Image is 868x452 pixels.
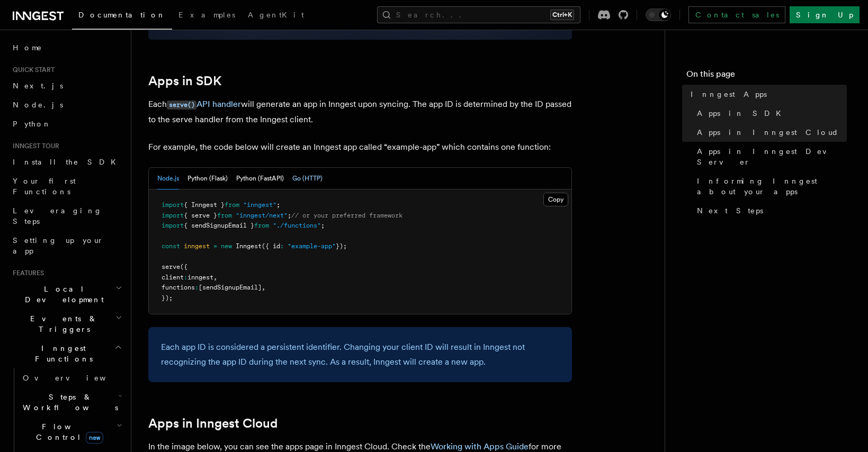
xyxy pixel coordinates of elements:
[8,231,124,260] a: Setting up your app
[8,279,124,309] button: Local Development
[8,269,44,277] span: Features
[13,206,102,225] span: Leveraging Steps
[180,263,187,270] span: ({
[184,242,210,250] span: inngest
[13,177,76,196] span: Your first Functions
[217,212,232,219] span: from
[288,242,336,250] span: "example-app"
[693,201,847,220] a: Next Steps
[243,201,276,209] span: "inngest"
[213,242,217,250] span: =
[23,374,132,382] span: Overview
[697,146,847,167] span: Apps in Inngest Dev Server
[13,42,42,53] span: Home
[148,97,572,127] p: Each will generate an app in Inngest upon syncing. The app ID is determined by the ID passed to t...
[184,201,225,209] span: { Inngest }
[162,242,180,250] span: const
[697,108,788,119] span: Apps in SDK
[8,142,59,150] span: Inngest tour
[276,201,280,209] span: ;
[646,8,671,21] button: Toggle dark mode
[184,222,254,229] span: { sendSignupEmail }
[13,236,104,255] span: Setting up your app
[8,38,124,57] a: Home
[72,3,172,30] a: Documentation
[167,101,196,110] code: serve()
[686,85,847,104] a: Inngest Apps
[172,3,241,29] a: Examples
[693,142,847,171] a: Apps in Inngest Dev Server
[162,222,184,229] span: import
[167,99,241,109] a: serve()API handler
[688,6,785,23] a: Contact sales
[8,309,124,339] button: Events & Triggers
[236,242,262,250] span: Inngest
[8,66,55,74] span: Quick start
[236,168,284,189] button: Python (FastAPI)
[262,284,265,291] span: ,
[13,158,122,166] span: Install the SDK
[8,339,124,368] button: Inngest Functions
[697,127,839,138] span: Apps in Inngest Cloud
[248,11,304,19] span: AgentKit
[691,89,767,100] span: Inngest Apps
[8,76,124,95] a: Next.js
[195,284,199,291] span: :
[184,212,217,219] span: { serve }
[693,123,847,142] a: Apps in Inngest Cloud
[8,284,115,305] span: Local Development
[13,82,63,90] span: Next.js
[148,416,278,431] a: Apps in Inngest Cloud
[377,6,580,23] button: Search...Ctrl+K
[8,201,124,231] a: Leveraging Steps
[8,313,115,335] span: Events & Triggers
[697,205,763,216] span: Next Steps
[161,340,559,369] p: Each app ID is considered a persistent identifier. Changing your client ID will result in Inngest...
[162,263,180,270] span: serve
[184,274,187,281] span: :
[162,284,195,291] span: functions
[162,294,173,302] span: });
[431,441,529,451] a: Working with Apps Guide
[225,201,239,209] span: from
[8,152,124,171] a: Install the SDK
[78,11,166,19] span: Documentation
[254,222,269,229] span: from
[336,242,347,250] span: });
[19,392,118,413] span: Steps & Workflows
[8,95,124,114] a: Node.js
[162,201,184,209] span: import
[178,11,235,19] span: Examples
[262,242,280,250] span: ({ id
[13,101,63,109] span: Node.js
[157,168,179,189] button: Node.js
[236,212,288,219] span: "inngest/next"
[148,140,572,155] p: For example, the code below will create an Inngest app called “example-app” which contains one fu...
[273,222,321,229] span: "./functions"
[292,168,323,189] button: Go (HTTP)
[213,274,217,281] span: ,
[686,68,847,85] h4: On this page
[19,368,124,387] a: Overview
[187,168,228,189] button: Python (Flask)
[8,343,114,364] span: Inngest Functions
[288,212,291,219] span: ;
[162,212,184,219] span: import
[13,120,51,128] span: Python
[280,242,284,250] span: :
[221,242,232,250] span: new
[148,74,221,88] a: Apps in SDK
[697,176,847,197] span: Informing Inngest about your apps
[187,274,213,281] span: inngest
[321,222,325,229] span: ;
[790,6,860,23] a: Sign Up
[291,212,402,219] span: // or your preferred framework
[19,417,124,447] button: Flow Controlnew
[199,284,262,291] span: [sendSignupEmail]
[241,3,310,29] a: AgentKit
[543,193,568,206] button: Copy
[162,274,184,281] span: client
[550,10,574,20] kbd: Ctrl+K
[693,104,847,123] a: Apps in SDK
[19,421,117,442] span: Flow Control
